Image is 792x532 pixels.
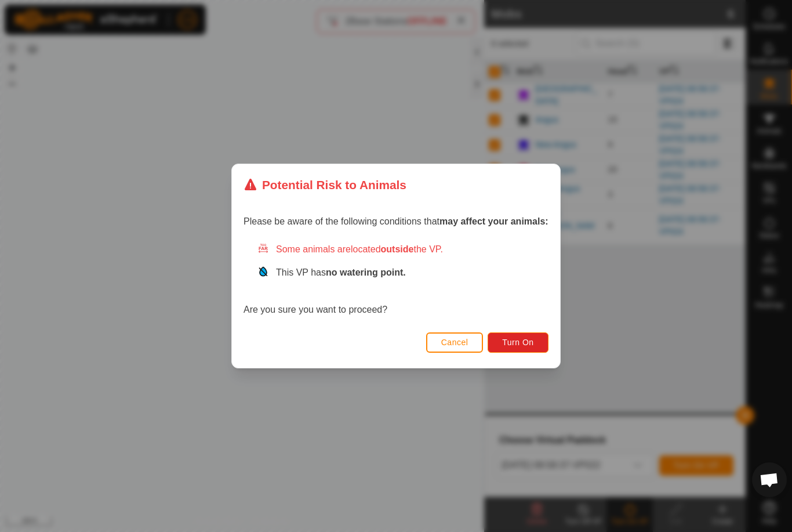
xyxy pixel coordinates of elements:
[488,332,548,353] button: Turn On
[257,243,548,256] div: Some animals are
[439,216,548,226] strong: may affect your animals:
[244,243,548,317] div: Are you sure you want to proceed?
[276,267,406,277] span: This VP has
[244,216,548,226] span: Please be aware of the following conditions that
[326,267,406,277] strong: no watering point.
[244,176,406,194] div: Potential Risk to Animals
[441,338,468,347] span: Cancel
[351,244,443,254] span: located the VP.
[381,244,414,254] strong: outside
[503,338,534,347] span: Turn On
[426,332,484,353] button: Cancel
[752,462,787,497] div: Open chat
